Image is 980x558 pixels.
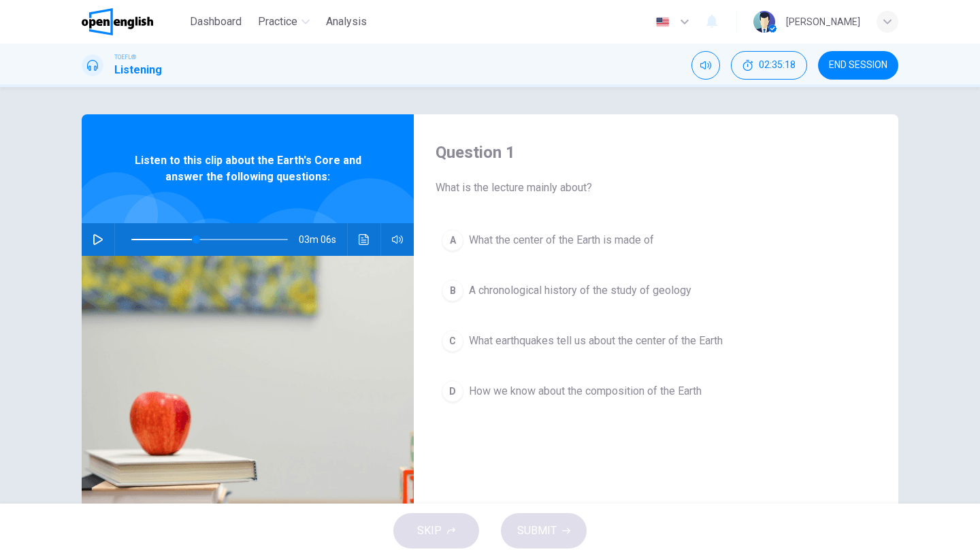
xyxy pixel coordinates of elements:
[190,14,242,30] span: Dashboard
[731,51,807,80] div: Hide
[442,380,463,402] div: D
[469,232,654,248] span: What the center of the Earth is made of
[469,333,723,349] span: What earthquakes tell us about the center of the Earth
[818,51,898,80] button: END SESSION
[184,10,247,34] button: Dashboard
[731,51,807,80] button: 02:35:18
[353,223,375,256] button: Click to see the audio transcription
[469,282,691,299] span: A chronological history of the study of geology
[469,383,702,399] span: How we know about the composition of the Earth
[442,280,463,301] div: B
[82,8,153,35] img: OpenEnglish logo
[321,10,372,34] button: Analysis
[442,229,463,251] div: A
[326,14,367,30] span: Analysis
[436,223,877,257] button: AWhat the center of the Earth is made of
[436,142,877,163] h4: Question 1
[829,60,887,71] span: END SESSION
[299,223,347,256] span: 03m 06s
[436,274,877,308] button: BA chronological history of the study of geology
[114,62,162,78] h1: Listening
[126,152,370,185] span: Listen to this clip about the Earth's Core and answer the following questions:
[258,14,297,30] span: Practice
[442,330,463,352] div: C
[114,52,136,62] span: TOEFL®
[82,8,184,35] a: OpenEnglish logo
[436,374,877,408] button: DHow we know about the composition of the Earth
[759,60,796,71] span: 02:35:18
[786,14,860,30] div: [PERSON_NAME]
[753,11,775,33] img: Profile picture
[252,10,315,34] button: Practice
[436,180,877,196] span: What is the lecture mainly about?
[691,51,720,80] div: Mute
[436,324,877,358] button: CWhat earthquakes tell us about the center of the Earth
[654,17,671,27] img: en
